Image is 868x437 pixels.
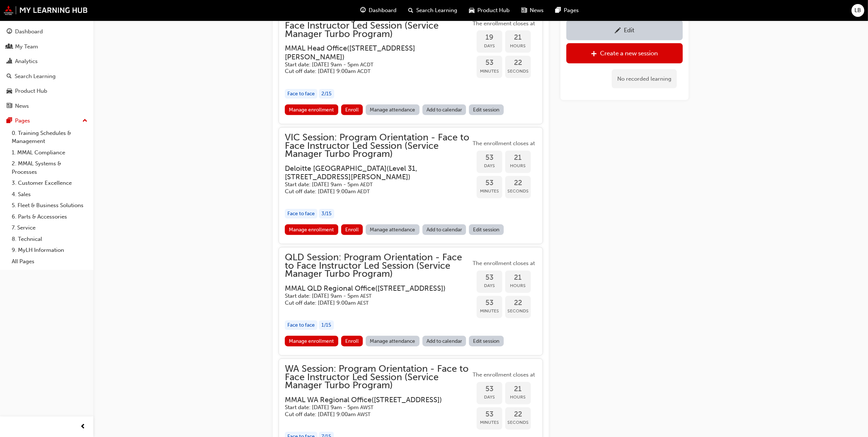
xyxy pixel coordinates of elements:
a: Edit [566,20,683,40]
span: The enrollment closes at [471,139,537,148]
span: 21 [505,154,531,162]
span: 21 [505,33,531,42]
div: 2 / 15 [319,89,334,99]
h3: Deloitte [GEOGRAPHIC_DATA] ( Level 31, [STREET_ADDRESS][PERSON_NAME] ) [285,164,459,181]
span: people-icon [7,44,12,50]
span: Enroll [345,338,359,344]
button: VIC Session: Program Orientation - Face to Face Instructor Led Session (Service Manager Turbo Pro... [285,133,537,238]
a: 1. MMAL Compliance [9,147,90,158]
div: My Team [15,43,38,51]
span: Minutes [477,418,502,427]
span: search-icon [409,6,414,15]
span: Dashboard [369,6,397,15]
a: 9. MyLH Information [9,245,90,256]
span: guage-icon [7,29,12,35]
span: up-icon [82,116,87,126]
span: Australian Eastern Standard Time AEST [360,293,372,299]
div: 3 / 15 [319,209,334,219]
span: Enroll [345,227,359,233]
span: Seconds [505,418,531,427]
span: Australian Western Standard Time AWST [357,411,370,418]
span: Australian Central Daylight Time ACDT [357,68,370,74]
a: Manage attendance [366,104,420,115]
span: Days [477,162,502,170]
a: Search Learning [3,70,90,83]
span: Days [477,42,502,50]
span: VIC Session: Program Orientation - Face to Face Instructor Led Session (Service Manager Turbo Pro... [285,133,471,158]
a: news-iconNews [516,3,550,18]
span: Pages [564,6,579,15]
h5: Cut off date: [DATE] 9:00am [285,411,459,418]
button: Pages [3,114,90,128]
a: search-iconSearch Learning [403,3,463,18]
span: 53 [477,179,502,187]
span: 22 [505,410,531,419]
a: Create a new session [566,43,683,63]
span: Australian Western Standard Time AWST [360,404,373,411]
button: SA Session: Program Orientation - Face to Face Instructor Led Session (Service Manager Turbo Prog... [285,14,537,118]
span: news-icon [522,6,527,15]
span: news-icon [7,103,12,110]
span: News [530,6,544,15]
div: Edit [624,26,634,34]
span: Seconds [505,187,531,195]
span: LB [855,6,861,15]
a: 2. MMAL Systems & Processes [9,158,90,177]
a: All Pages [9,256,90,267]
span: Minutes [477,307,502,315]
a: mmal [4,5,88,15]
a: Edit session [469,224,504,235]
span: The enrollment closes at [471,371,537,379]
span: Australian Central Daylight Time ACDT [360,62,373,68]
a: 3. Customer Excellence [9,177,90,189]
div: Pages [15,117,30,125]
div: Create a new session [600,49,658,57]
span: Enroll [345,107,359,113]
h5: Start date: [DATE] 9am - 5pm [285,404,459,411]
div: Search Learning [15,72,56,81]
div: No recorded learning [612,69,677,88]
a: 5. Fleet & Business Solutions [9,200,90,211]
a: Manage enrollment [285,104,338,115]
span: Seconds [505,307,531,315]
a: Edit session [469,336,504,346]
button: Enroll [341,336,363,346]
span: 22 [505,179,531,187]
span: Australian Eastern Daylight Time AEDT [357,188,370,195]
a: Dashboard [3,25,90,38]
a: 8. Technical [9,234,90,245]
a: 6. Parts & Accessories [9,211,90,223]
span: Search Learning [417,6,458,15]
button: Enroll [341,224,363,235]
h5: Start date: [DATE] 9am - 5pm [285,181,459,188]
div: Product Hub [15,87,47,95]
span: Seconds [505,67,531,76]
span: Product Hub [478,6,510,15]
div: Dashboard [15,27,43,36]
span: pages-icon [7,118,12,124]
span: Australian Eastern Standard Time AEST [357,300,369,306]
a: Add to calendar [422,224,466,235]
span: search-icon [7,73,12,80]
span: Hours [505,282,531,290]
h5: Cut off date: [DATE] 9:00am [285,300,459,306]
span: car-icon [469,6,475,15]
span: Hours [505,162,531,170]
span: 21 [505,385,531,393]
span: pages-icon [556,6,561,15]
span: Minutes [477,67,502,76]
div: Face to face [285,89,317,99]
a: Analytics [3,55,90,68]
h5: Cut off date: [DATE] 9:00am [285,68,459,75]
a: 4. Sales [9,189,90,200]
h5: Start date: [DATE] 9am - 5pm [285,293,459,300]
a: Edit session [469,104,504,115]
a: My Team [3,40,90,54]
a: guage-iconDashboard [355,3,403,18]
a: Add to calendar [422,104,466,115]
span: Australian Eastern Daylight Time AEDT [360,181,373,188]
span: plus-icon [591,50,597,58]
span: 53 [477,410,502,419]
a: Add to calendar [422,336,466,346]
